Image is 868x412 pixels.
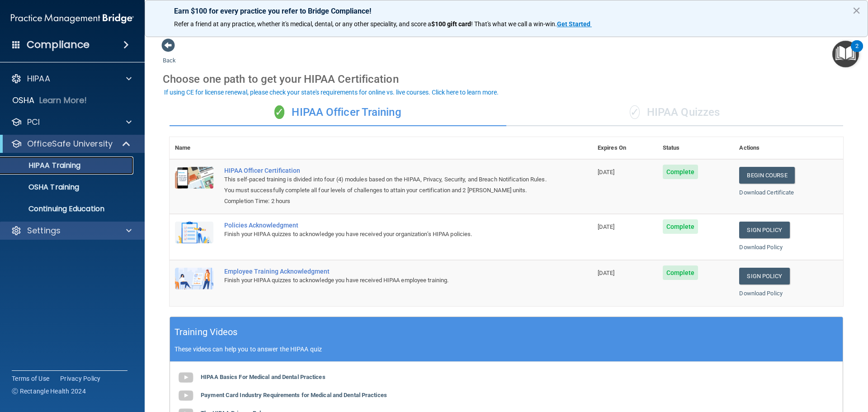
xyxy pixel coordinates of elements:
[12,387,86,396] span: Ⓒ Rectangle Health 2024
[224,196,547,207] div: Completion Time: 2 hours
[163,46,176,64] a: Back
[175,324,238,340] h5: Training Videos
[739,189,794,196] a: Download Certificate
[11,117,132,128] a: PCI
[852,3,861,18] button: Close
[27,117,40,128] p: PCI
[60,374,101,383] a: Privacy Policy
[177,387,195,405] img: gray_youtube_icon.38fcd6cc.png
[174,7,839,15] p: Earn $100 for every practice you refer to Bridge Compliance!
[6,204,129,213] p: Continuing Education
[163,66,850,92] div: Choose one path to get your HIPAA Certification
[201,392,387,398] b: Payment Card Industry Requirements for Medical and Dental Practices
[163,88,500,97] button: If using CE for license renewal, please check your state's requirements for online vs. live cours...
[6,161,80,170] p: HIPAA Training
[557,20,592,28] a: Get Started
[739,222,789,238] a: Sign Policy
[598,223,615,230] span: [DATE]
[177,369,195,387] img: gray_youtube_icon.38fcd6cc.png
[657,137,734,159] th: Status
[27,225,61,236] p: Settings
[557,20,590,28] strong: Get Started
[224,167,547,174] a: HIPAA Officer Certification
[734,137,843,159] th: Actions
[174,20,431,28] span: Refer a friend at any practice, whether it's medical, dental, or any other speciality, and score a
[598,169,615,175] span: [DATE]
[224,275,547,286] div: Finish your HIPAA quizzes to acknowledge you have received HIPAA employee training.
[224,229,547,240] div: Finish your HIPAA quizzes to acknowledge you have received your organization’s HIPAA policies.
[11,9,134,28] img: PMB logo
[224,268,547,275] div: Employee Training Acknowledgment
[175,346,838,353] p: These videos can help you to answer the HIPAA quiz
[471,20,557,28] span: ! That's what we call a win-win.
[170,137,219,159] th: Name
[27,138,113,149] p: OfficeSafe University
[739,268,789,284] a: Sign Policy
[170,99,506,126] div: HIPAA Officer Training
[6,183,79,192] p: OSHA Training
[12,374,49,383] a: Terms of Use
[832,41,859,67] button: Open Resource Center, 2 new notifications
[12,95,35,106] p: OSHA
[630,105,640,119] span: ✓
[27,38,90,51] h4: Compliance
[663,219,698,234] span: Complete
[11,73,132,84] a: HIPAA
[739,290,783,297] a: Download Policy
[224,222,547,229] div: Policies Acknowledgment
[39,95,87,106] p: Learn More!
[739,167,794,184] a: Begin Course
[11,225,132,236] a: Settings
[274,105,284,119] span: ✓
[201,374,325,380] b: HIPAA Basics For Medical and Dental Practices
[27,73,50,84] p: HIPAA
[164,89,499,95] div: If using CE for license renewal, please check your state's requirements for online vs. live cours...
[592,137,657,159] th: Expires On
[598,270,615,276] span: [DATE]
[506,99,843,126] div: HIPAA Quizzes
[855,46,859,58] div: 2
[11,138,131,149] a: OfficeSafe University
[663,265,698,280] span: Complete
[224,174,547,196] div: This self-paced training is divided into four (4) modules based on the HIPAA, Privacy, Security, ...
[739,244,783,251] a: Download Policy
[663,165,698,179] span: Complete
[431,20,471,28] strong: $100 gift card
